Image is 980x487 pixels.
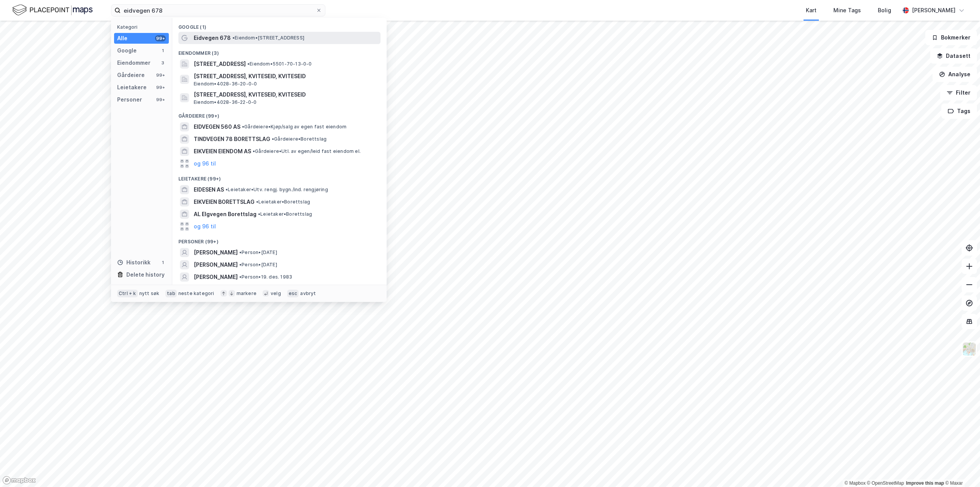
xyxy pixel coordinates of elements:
div: Eiendommer [117,58,150,67]
div: Kategori [117,24,169,30]
span: Eidvegen 678 [194,33,231,43]
div: Historikk [117,258,150,267]
span: Leietaker • Utv. rengj. bygn./ind. rengjøring [225,187,328,193]
span: EIDESEN AS [194,185,224,194]
span: • [242,124,244,130]
div: Personer (99+) [172,233,387,246]
span: • [239,249,242,255]
span: Eiendom • 5501-70-13-0-0 [247,61,312,67]
span: [STREET_ADDRESS], KVITESEID, KVITESEID [194,90,377,99]
span: Person • 19. des. 1983 [239,274,292,280]
div: 99+ [155,35,166,41]
div: velg [271,290,281,297]
div: Gårdeiere [117,71,145,80]
span: Person • [DATE] [239,262,277,268]
iframe: Chat Widget [942,450,980,487]
input: Søk på adresse, matrikkel, gårdeiere, leietakere eller personer [121,5,316,16]
div: Mine Tags [833,6,861,15]
span: TINDVEGEN 78 BORETTSLAG [194,134,270,144]
div: nytt søk [139,290,160,297]
span: Eiendom • 4028-36-22-0-0 [194,99,256,105]
button: Analyse [933,67,977,82]
div: 99+ [155,97,166,103]
button: Bokmerker [925,30,977,45]
span: [PERSON_NAME] [194,260,238,269]
span: Gårdeiere • Utl. av egen/leid fast eiendom el. [253,148,361,154]
span: Eiendom • [STREET_ADDRESS] [232,35,304,41]
span: • [247,61,250,67]
div: Eiendommer (3) [172,44,387,58]
span: Leietaker • Borettslag [258,211,312,217]
div: Kontrollprogram for chat [942,450,980,487]
span: • [258,211,260,217]
span: Eiendom • 4028-36-20-0-0 [194,81,257,87]
span: Person • [DATE] [239,249,277,256]
span: AL Elgvegen Borettslag [194,210,256,219]
div: Gårdeiere (99+) [172,107,387,121]
div: neste kategori [178,290,214,297]
a: Mapbox homepage [2,476,36,485]
button: og 96 til [194,159,216,168]
div: Bolig [878,6,891,15]
div: 3 [160,60,166,66]
span: EIKVEIEN EIENDOM AS [194,147,251,156]
img: logo.f888ab2527a4732fd821a326f86c7f29.svg [12,3,93,17]
div: Kart [806,6,817,15]
span: Gårdeiere • Borettslag [272,136,327,142]
span: [STREET_ADDRESS], KVITESEID, KVITESEID [194,72,377,81]
div: 1 [160,48,166,54]
div: avbryt [300,290,316,297]
div: Delete history [126,270,165,279]
button: Tags [941,103,977,119]
span: • [232,35,235,41]
div: Leietakere [117,83,147,92]
a: OpenStreetMap [867,480,904,486]
span: EIKVEIEN BORETTSLAG [194,197,255,207]
div: Alle [117,34,127,43]
span: [STREET_ADDRESS] [194,59,246,69]
span: • [239,274,242,280]
span: • [272,136,274,142]
div: Personer [117,95,142,104]
span: Leietaker • Borettslag [256,199,310,205]
span: [PERSON_NAME] [194,272,238,282]
div: esc [287,290,299,297]
span: • [253,148,255,154]
span: • [239,262,242,267]
div: [PERSON_NAME] [912,6,955,15]
div: tab [165,290,177,297]
button: Datasett [930,48,977,64]
div: 1 [160,259,166,266]
span: [PERSON_NAME] [194,248,238,257]
a: Improve this map [906,480,944,486]
div: Leietakere (99+) [172,170,387,184]
div: Google (1) [172,18,387,32]
div: Ctrl + k [117,290,138,297]
span: • [256,199,258,205]
button: og 96 til [194,222,216,231]
a: Mapbox [844,480,866,486]
span: Gårdeiere • Kjøp/salg av egen fast eiendom [242,124,346,130]
div: Google [117,46,137,55]
img: Z [962,342,977,356]
div: 99+ [155,72,166,78]
button: Filter [940,85,977,100]
span: • [225,187,228,192]
span: EIDVEGEN 560 AS [194,122,240,131]
div: markere [237,290,256,297]
div: 99+ [155,84,166,90]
